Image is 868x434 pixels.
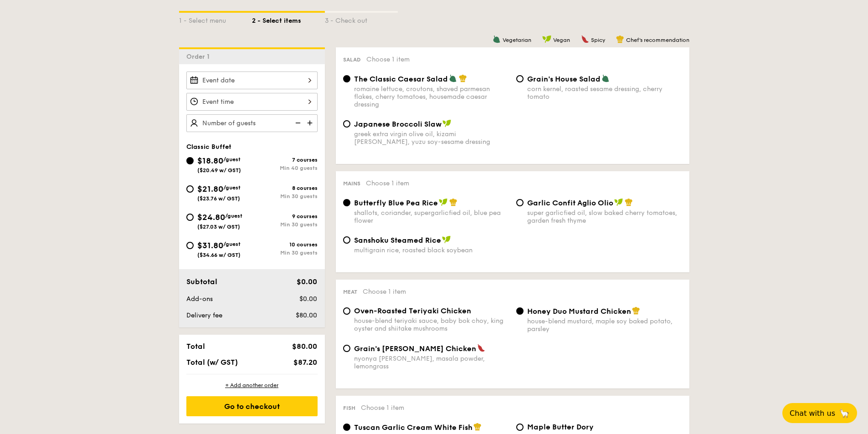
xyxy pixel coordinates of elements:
span: ($20.49 w/ GST) [197,167,241,174]
span: Vegetarian [503,37,531,43]
span: Meat [343,289,357,295]
span: Japanese Broccoli Slaw [354,120,442,128]
img: icon-chef-hat.a58ddaea.svg [632,306,640,315]
div: 8 courses [252,185,318,191]
input: Garlic Confit Aglio Oliosuper garlicfied oil, slow baked cherry tomatoes, garden fresh thyme [516,199,524,206]
span: $80.00 [292,342,317,351]
span: Grain's House Salad [527,75,601,83]
button: Chat with us🦙 [782,403,857,423]
span: Subtotal [186,277,217,286]
span: Order 1 [186,53,213,61]
input: Tuscan Garlic Cream White Fishtraditional garlic cream sauce, baked white fish, roasted tomatoes [343,424,350,431]
span: $0.00 [297,277,317,286]
span: Total (w/ GST) [186,358,238,367]
img: icon-vegetarian.fe4039eb.svg [493,35,501,43]
span: 🦙 [839,408,850,419]
input: Maple Butter Dorymaple butter, romesco sauce, raisin, cherry tomato pickle [516,424,524,431]
span: Add-ons [186,295,213,303]
input: Event time [186,93,318,111]
div: Min 30 guests [252,250,318,256]
span: ($27.03 w/ GST) [197,224,240,230]
span: Vegan [553,37,570,43]
img: icon-add.58712e84.svg [304,114,318,132]
span: Spicy [591,37,605,43]
input: $18.80/guest($20.49 w/ GST)7 coursesMin 40 guests [186,157,194,164]
span: Oven-Roasted Teriyaki Chicken [354,306,471,315]
span: Honey Duo Mustard Chicken [527,307,631,316]
div: house-blend mustard, maple soy baked potato, parsley [527,317,682,333]
span: ($34.66 w/ GST) [197,252,241,258]
img: icon-spicy.37a8142b.svg [581,35,589,43]
span: /guest [223,241,241,247]
div: 9 courses [252,213,318,220]
span: The Classic Caesar Salad [354,75,448,83]
img: icon-chef-hat.a58ddaea.svg [625,198,633,206]
div: greek extra virgin olive oil, kizami [PERSON_NAME], yuzu soy-sesame dressing [354,130,509,146]
input: Butterfly Blue Pea Riceshallots, coriander, supergarlicfied oil, blue pea flower [343,199,350,206]
div: 2 - Select items [252,13,325,26]
span: Grain's [PERSON_NAME] Chicken [354,344,476,353]
span: $0.00 [299,295,317,303]
input: Japanese Broccoli Slawgreek extra virgin olive oil, kizami [PERSON_NAME], yuzu soy-sesame dressing [343,120,350,128]
span: ($23.76 w/ GST) [197,195,240,202]
span: Choose 1 item [361,404,404,412]
span: Delivery fee [186,311,222,319]
img: icon-spicy.37a8142b.svg [477,344,485,352]
span: $87.20 [293,358,317,367]
div: Go to checkout [186,396,318,416]
input: Honey Duo Mustard Chickenhouse-blend mustard, maple soy baked potato, parsley [516,307,524,315]
span: Chef's recommendation [626,37,689,43]
span: /guest [225,213,242,219]
div: 1 - Select menu [179,13,252,26]
div: nyonya [PERSON_NAME], masala powder, lemongrass [354,355,509,370]
span: Butterfly Blue Pea Rice [354,199,438,207]
img: icon-vegetarian.fe4039eb.svg [449,74,457,82]
img: icon-chef-hat.a58ddaea.svg [616,35,624,43]
div: Min 30 guests [252,221,318,228]
img: icon-chef-hat.a58ddaea.svg [449,198,457,206]
img: icon-vegan.f8ff3823.svg [439,198,448,206]
span: $21.80 [197,184,223,194]
input: Number of guests [186,114,318,132]
span: Choose 1 item [363,288,406,296]
span: $18.80 [197,156,223,166]
img: icon-vegetarian.fe4039eb.svg [601,74,610,82]
span: Mains [343,180,360,187]
span: Total [186,342,205,351]
span: Chat with us [790,409,835,418]
div: 3 - Check out [325,13,398,26]
img: icon-reduce.1d2dbef1.svg [290,114,304,132]
img: icon-vegan.f8ff3823.svg [614,198,623,206]
span: $24.80 [197,212,225,222]
div: Min 30 guests [252,193,318,199]
input: Grain's House Saladcorn kernel, roasted sesame dressing, cherry tomato [516,75,524,82]
input: $31.80/guest($34.66 w/ GST)10 coursesMin 30 guests [186,242,194,249]
span: Fish [343,405,355,411]
div: 7 courses [252,157,318,163]
div: multigrain rice, roasted black soybean [354,246,509,254]
div: shallots, coriander, supergarlicfied oil, blue pea flower [354,209,509,225]
img: icon-vegan.f8ff3823.svg [442,235,451,244]
span: /guest [223,184,241,191]
div: Min 40 guests [252,165,318,171]
span: Maple Butter Dory [527,423,594,431]
span: Garlic Confit Aglio Olio [527,199,613,207]
div: super garlicfied oil, slow baked cherry tomatoes, garden fresh thyme [527,209,682,225]
div: + Add another order [186,382,318,389]
input: $24.80/guest($27.03 w/ GST)9 coursesMin 30 guests [186,214,194,221]
span: Tuscan Garlic Cream White Fish [354,423,473,432]
div: 10 courses [252,241,318,248]
span: Choose 1 item [366,56,410,63]
span: /guest [223,156,241,163]
input: Oven-Roasted Teriyaki Chickenhouse-blend teriyaki sauce, baby bok choy, king oyster and shiitake ... [343,307,350,315]
input: Sanshoku Steamed Ricemultigrain rice, roasted black soybean [343,236,350,244]
div: corn kernel, roasted sesame dressing, cherry tomato [527,85,682,101]
span: $80.00 [296,311,317,319]
input: Event date [186,71,318,89]
img: icon-chef-hat.a58ddaea.svg [459,74,467,82]
input: The Classic Caesar Saladromaine lettuce, croutons, shaved parmesan flakes, cherry tomatoes, house... [343,75,350,82]
span: Sanshoku Steamed Rice [354,236,441,245]
input: $21.80/guest($23.76 w/ GST)8 coursesMin 30 guests [186,185,194,193]
span: $31.80 [197,240,223,250]
img: icon-vegan.f8ff3823.svg [542,35,551,43]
